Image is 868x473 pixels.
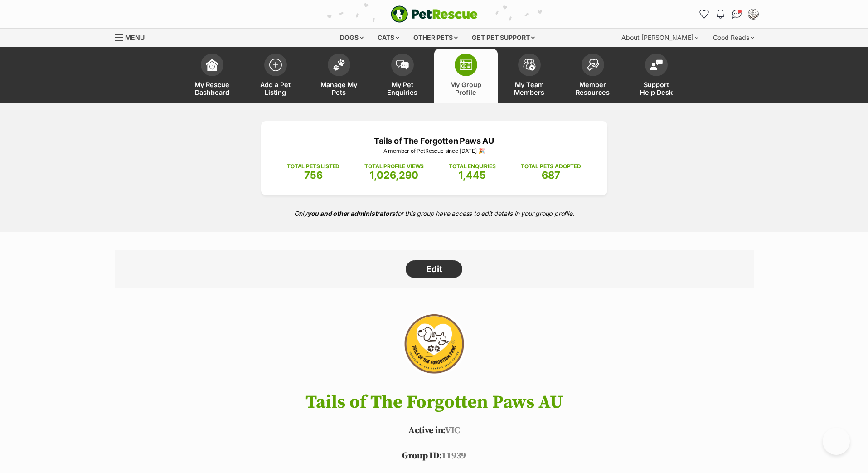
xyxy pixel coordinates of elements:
p: Tails of The Forgotten Paws AU [275,135,594,147]
span: Add a Pet Listing [255,81,296,96]
img: Tails of The Forgotten Paws AU [382,307,485,384]
ul: Account quick links [697,7,761,21]
a: Support Help Desk [625,49,688,103]
div: Dogs [334,29,370,47]
img: group-profile-icon-3fa3cf56718a62981997c0bc7e787c4b2cf8bcc04b72c1350f741eb67cf2f40e.svg [460,59,472,70]
a: My Team Members [498,49,561,103]
div: Get pet support [466,29,541,47]
span: My Pet Enquiries [382,81,423,96]
img: team-members-icon-5396bd8760b3fe7c0b43da4ab00e1e3bb1a5d9ba89233759b79545d2d3fc5d0d.svg [523,59,536,71]
img: help-desk-icon-fdf02630f3aa405de69fd3d07c3f3aa587a6932b1a1747fa1d2bba05be0121f9.svg [650,59,663,70]
a: Menu [115,29,151,45]
a: Add a Pet Listing [244,49,307,103]
span: Active in: [408,425,445,436]
h1: Tails of The Forgotten Paws AU [101,392,767,412]
span: My Group Profile [446,81,486,96]
span: My Rescue Dashboard [192,81,233,96]
img: notifications-46538b983faf8c2785f20acdc204bb7945ddae34d4c08c2a6579f10ce5e182be.svg [717,10,724,19]
span: 687 [542,169,560,181]
img: chat-41dd97257d64d25036548639549fe6c8038ab92f7586957e7f3b1b290dea8141.svg [732,10,742,19]
p: TOTAL ENQUIRIES [449,162,495,171]
a: Conversations [730,7,744,21]
a: My Group Profile [434,49,498,103]
div: Cats [371,29,406,47]
span: Manage My Pets [319,81,359,96]
p: A member of PetRescue since [DATE] 🎉 [275,147,594,155]
a: My Rescue Dashboard [180,49,244,103]
span: Menu [125,34,145,41]
iframe: Help Scout Beacon - Open [823,428,850,455]
p: VIC [101,424,767,438]
a: Member Resources [561,49,625,103]
div: Other pets [407,29,464,47]
a: Favourites [697,7,712,21]
span: 756 [304,169,323,181]
img: Tails of The Forgotten Paws AU profile pic [749,10,758,19]
p: TOTAL PROFILE VIEWS [364,162,424,171]
span: Support Help Desk [636,81,677,96]
a: Edit [406,260,462,278]
strong: you and other administrators [307,210,396,217]
img: member-resources-icon-8e73f808a243e03378d46382f2149f9095a855e16c252ad45f914b54edf8863c.svg [587,59,599,71]
span: Group ID: [402,450,441,462]
div: About [PERSON_NAME] [615,29,705,47]
span: My Team Members [509,81,550,96]
img: dashboard-icon-eb2f2d2d3e046f16d808141f083e7271f6b2e854fb5c12c21221c1fb7104beca.svg [206,59,218,71]
a: PetRescue [391,5,478,23]
span: 1,026,290 [370,169,418,181]
img: pet-enquiries-icon-7e3ad2cf08bfb03b45e93fb7055b45f3efa6380592205ae92323e6603595dc1f.svg [396,60,409,70]
img: logo-e224e6f780fb5917bec1dbf3a21bbac754714ae5b6737aabdf751b685950b380.svg [391,5,478,23]
p: 11939 [101,449,767,463]
img: manage-my-pets-icon-02211641906a0b7f246fdf0571729dbe1e7629f14944591b6c1af311fb30b64b.svg [333,59,345,71]
span: Member Resources [572,81,613,96]
button: My account [746,7,761,21]
p: TOTAL PETS ADOPTED [521,162,581,171]
img: add-pet-listing-icon-0afa8454b4691262ce3f59096e99ab1cd57d4a30225e0717b998d2c9b9846f56.svg [269,59,282,71]
a: Manage My Pets [307,49,371,103]
div: Good Reads [707,29,761,47]
span: 1,445 [459,169,486,181]
button: Notifications [713,7,728,21]
a: My Pet Enquiries [371,49,434,103]
p: TOTAL PETS LISTED [287,162,339,171]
